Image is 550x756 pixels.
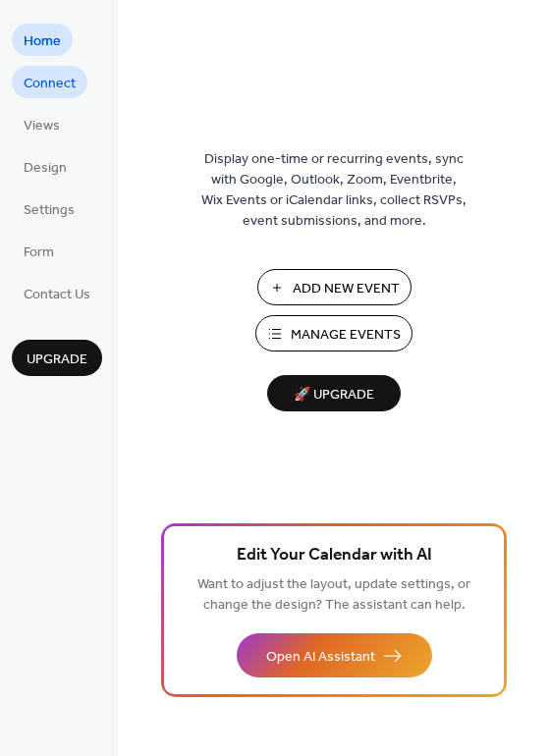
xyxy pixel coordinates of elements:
span: Want to adjust the layout, update settings, or change the design? The assistant can help. [197,571,470,619]
button: Add New Event [257,269,412,305]
span: Display one-time or recurring events, sync with Google, Outlook, Zoom, Eventbrite, Wix Events or ... [201,149,467,232]
span: Connect [24,74,76,94]
button: Manage Events [255,315,412,351]
a: Contact Us [12,277,102,309]
span: Edit Your Calendar with AI [237,542,432,569]
span: Views [24,116,60,136]
span: 🚀 Upgrade [279,382,389,408]
a: Design [12,150,79,183]
a: Settings [12,192,86,225]
a: Home [12,24,73,56]
button: Open AI Assistant [237,633,432,677]
span: Form [24,243,54,263]
a: Views [12,108,72,140]
button: Upgrade [12,340,102,376]
span: Manage Events [291,325,401,346]
a: Form [12,235,66,267]
span: Open AI Assistant [266,647,375,668]
span: Settings [24,200,75,221]
a: Connect [12,66,87,98]
span: Home [24,31,61,52]
span: Upgrade [27,350,87,370]
span: Add New Event [293,279,400,299]
button: 🚀 Upgrade [267,375,401,411]
span: Contact Us [24,285,90,305]
span: Design [24,158,67,179]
